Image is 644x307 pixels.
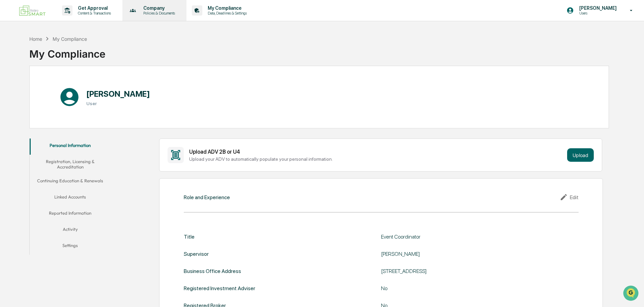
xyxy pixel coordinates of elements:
div: We're available if you need us! [23,58,85,64]
img: logo [16,3,49,19]
div: Registered Investment Adviser [184,285,255,291]
div: 🗄️ [49,86,54,91]
img: 1746055101610-c473b297-6a78-478c-a979-82029cc54cd1 [7,52,19,64]
h3: User [86,101,150,106]
p: Policies & Documents [138,11,178,16]
div: [STREET_ADDRESS] [381,268,550,274]
div: Title [184,234,195,240]
p: Data, Deadlines & Settings [202,11,250,16]
a: Powered byPylon [48,114,82,119]
input: Clear [18,31,111,38]
button: Continuing Education & Renewals [30,174,111,190]
h1: [PERSON_NAME] [86,89,150,99]
button: Upload [567,148,594,162]
div: Business Office Address [184,268,241,274]
iframe: Open customer support [622,285,641,303]
span: Attestations [56,85,84,92]
div: Home [29,36,42,42]
p: How can we help? [7,14,123,25]
p: [PERSON_NAME] [574,5,620,11]
div: [PERSON_NAME] [381,251,550,257]
span: Pylon [67,114,82,119]
div: 🔎 [7,98,12,104]
button: Reported Information [30,206,111,222]
p: Users [574,11,620,16]
button: Settings [30,239,111,255]
div: My Compliance [29,42,106,60]
p: Get Approval [72,5,114,11]
a: 🖐️Preclearance [4,82,46,94]
div: My Compliance [53,36,87,42]
div: Event Coordinator [381,234,550,240]
button: Activity [30,222,111,239]
div: Supervisor [184,251,209,257]
button: Start new chat [115,54,123,62]
div: Upload ADV 2B or U4 [189,149,564,155]
div: secondary tabs example [30,139,111,255]
div: Upload your ADV to automatically populate your personal information. [189,156,564,162]
div: No [381,285,550,291]
a: 🔎Data Lookup [4,95,45,107]
p: Company [138,5,178,11]
span: Preclearance [13,85,43,92]
a: 🗄️Attestations [46,82,86,94]
p: My Compliance [202,5,250,11]
span: Data Lookup [13,98,42,104]
div: Start new chat [23,52,111,58]
div: Role and Experience [184,194,230,201]
button: Personal Information [30,139,111,155]
div: 🖐️ [7,86,12,91]
div: Edit [560,193,579,201]
button: Registration, Licensing & Accreditation [30,155,111,174]
p: Content & Transactions [72,11,114,16]
button: Linked Accounts [30,190,111,206]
